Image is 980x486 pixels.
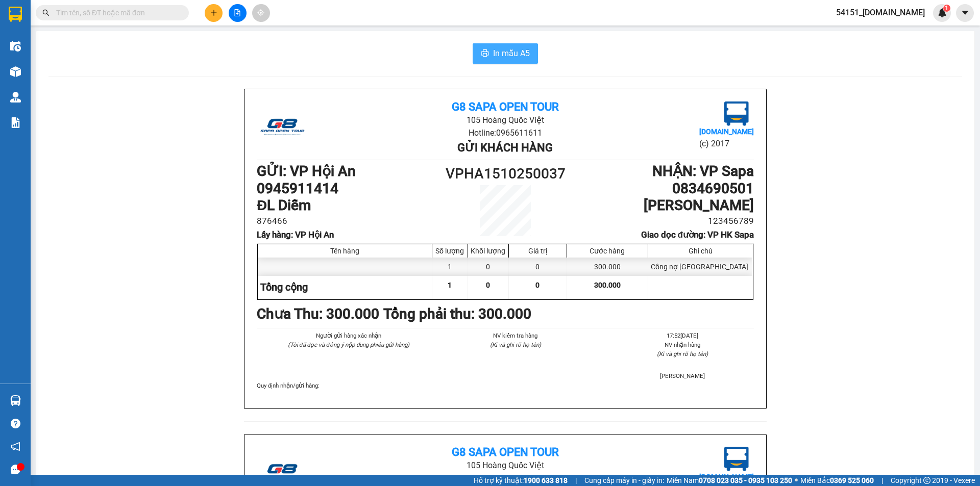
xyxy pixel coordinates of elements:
b: Tổng phải thu: 300.000 [383,305,531,322]
div: Giá trị [511,247,564,255]
img: logo-vxr [9,7,22,22]
img: logo.jpg [257,101,308,152]
span: Cung cấp máy in - giấy in: [584,475,664,486]
span: 300.000 [594,281,621,289]
span: file-add [234,9,241,16]
span: 1 [945,5,948,12]
b: Chưa Thu : 300.000 [257,305,379,322]
span: 54151_[DOMAIN_NAME] [828,6,933,19]
strong: 0369 525 060 [830,476,874,484]
h1: [PERSON_NAME] [568,197,754,214]
span: message [11,465,20,474]
div: Quy định nhận/gửi hàng : [257,381,754,390]
span: aim [257,9,264,16]
input: Tìm tên, số ĐT hoặc mã đơn [56,7,177,18]
span: Miền Bắc [800,475,874,486]
button: file-add [229,4,247,22]
strong: 0708 023 035 - 0935 103 250 [699,476,792,484]
span: | [881,475,883,486]
h1: VPHA1510250037 [443,163,568,185]
li: NV nhận hàng [611,340,754,349]
i: (Kí và ghi rõ họ tên) [490,341,541,348]
h1: ĐL Diễm [257,197,443,214]
li: 123456789 [568,214,754,228]
span: 0 [486,281,490,289]
div: 0 [468,258,509,276]
span: 1 [448,281,452,289]
span: Hỗ trợ kỹ thuật: [474,475,568,486]
li: 876466 [257,214,443,228]
b: Lấy hàng : VP Hội An [257,229,334,240]
img: logo.jpg [724,101,749,126]
li: Hotline: 0965611611 [339,472,671,484]
img: warehouse-icon [10,395,21,406]
div: Công nợ [GEOGRAPHIC_DATA] [648,258,753,276]
b: NHẬN : VP Sapa [652,163,754,180]
button: printerIn mẫu A5 [473,43,538,64]
button: caret-down [956,4,974,22]
span: 0 [535,281,540,289]
b: [DOMAIN_NAME] [699,127,754,136]
span: copyright [923,477,930,484]
li: NV kiểm tra hàng [444,331,586,340]
b: Giao dọc đường: VP HK Sapa [641,229,754,240]
h1: 0834690501 [568,180,754,197]
b: Gửi khách hàng [457,141,553,154]
sup: 1 [943,5,950,12]
img: warehouse-icon [10,66,21,77]
li: 105 Hoàng Quốc Việt [339,459,671,472]
strong: 1900 633 818 [524,476,568,484]
li: Người gửi hàng xác nhận [277,331,420,340]
span: caret-down [961,8,970,17]
span: Tổng cộng [260,281,308,293]
img: warehouse-icon [10,41,21,52]
b: [DOMAIN_NAME] [699,473,754,481]
li: (c) 2017 [699,137,754,150]
b: GỬI : VP Hội An [257,163,356,180]
span: plus [210,9,217,16]
li: 105 Hoàng Quốc Việt [339,114,671,126]
span: question-circle [11,419,20,428]
i: (Kí và ghi rõ họ tên) [657,350,708,357]
div: Ghi chú [651,247,750,255]
div: 0 [509,258,567,276]
li: Hotline: 0965611611 [339,126,671,139]
span: ⚪️ [795,478,798,482]
span: Miền Nam [667,475,792,486]
div: 1 [432,258,468,276]
button: aim [252,4,270,22]
span: printer [481,49,489,59]
img: logo.jpg [724,447,749,471]
img: warehouse-icon [10,92,21,103]
div: Tên hàng [260,247,429,255]
div: Số lượng [435,247,465,255]
b: G8 SAPA OPEN TOUR [452,446,559,458]
span: notification [11,442,20,451]
div: Khối lượng [471,247,506,255]
img: solution-icon [10,117,21,128]
div: 300.000 [567,258,648,276]
span: | [575,475,577,486]
span: In mẫu A5 [493,47,530,60]
h1: 0945911414 [257,180,443,197]
button: plus [205,4,223,22]
b: G8 SAPA OPEN TOUR [452,100,559,113]
i: (Tôi đã đọc và đồng ý nộp dung phiếu gửi hàng) [288,341,409,348]
img: icon-new-feature [938,8,947,17]
div: Cước hàng [570,247,645,255]
li: [PERSON_NAME] [611,371,754,380]
span: search [42,9,50,16]
li: 17:52[DATE] [611,331,754,340]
